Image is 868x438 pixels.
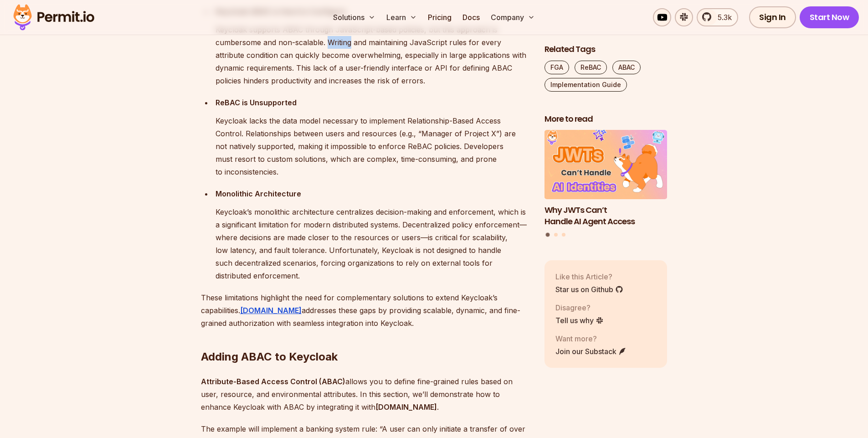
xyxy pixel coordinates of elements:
div: Posts [544,130,668,238]
p: Keycloak’s monolithic architecture centralizes decision-making and enforcement, which is a signif... [216,206,530,282]
h2: Adding ABAC to Keycloak [201,313,530,364]
a: Sign In [749,6,796,28]
a: Why JWTs Can’t Handle AI Agent AccessWhy JWTs Can’t Handle AI Agent Access [544,130,668,227]
a: ReBAC [575,61,607,74]
a: Join our Substack [555,346,627,357]
a: ABAC [612,61,641,74]
p: Want more? [555,333,627,344]
a: Pricing [424,8,455,26]
a: 5.3k [697,8,738,26]
button: Go to slide 3 [562,233,565,237]
strong: Monolithic Architecture [216,189,301,198]
button: Learn [383,8,421,26]
a: [DOMAIN_NAME] [240,306,302,315]
button: Go to slide 2 [554,233,558,237]
p: Like this Article? [555,271,623,282]
button: Go to slide 1 [546,233,550,237]
h2: Related Tags [544,44,668,55]
button: Solutions [329,8,379,26]
strong: [DOMAIN_NAME] [375,402,437,412]
p: Keycloak lacks the data model necessary to implement Relationship-Based Access Control. Relations... [216,114,530,178]
a: FGA [544,61,569,74]
p: allows you to define fine-grained rules based on user, resource, and environmental attributes. In... [201,375,530,413]
a: Tell us why [555,315,604,326]
img: Permit logo [9,2,98,33]
p: Disagree? [555,302,604,313]
a: Star us on Github [555,284,623,295]
strong: Attribute-Based Access Control (ABAC) [201,377,345,386]
p: Keycloak supports ABAC through JavaScript-based policies, but this approach is cumbersome and non... [216,23,530,87]
li: 1 of 3 [544,130,668,227]
h2: More to read [544,113,668,125]
a: Start Now [800,6,859,28]
strong: ReBAC is Unsupported [216,98,297,107]
a: Implementation Guide [544,78,627,92]
button: Company [487,8,539,26]
span: 5.3k [712,12,732,23]
a: Docs [459,8,483,26]
p: These limitations highlight the need for complementary solutions to extend Keycloak’s capabilitie... [201,291,530,330]
img: Why JWTs Can’t Handle AI Agent Access [544,130,668,200]
h3: Why JWTs Can’t Handle AI Agent Access [544,205,668,227]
